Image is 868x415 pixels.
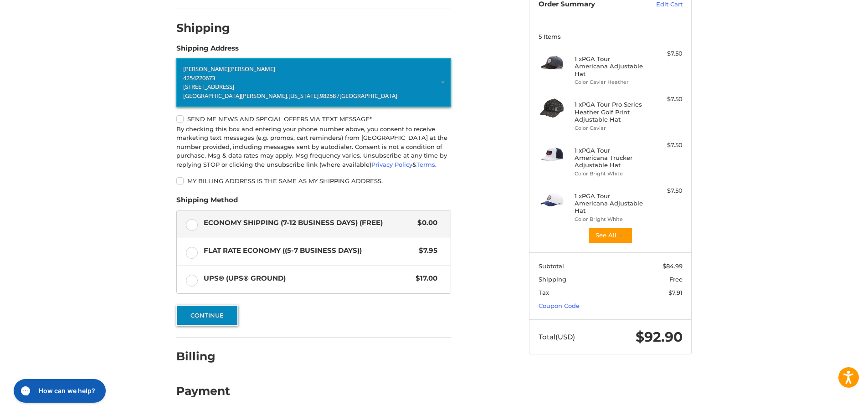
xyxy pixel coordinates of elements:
[176,125,451,169] div: By checking this box and entering your phone number above, you consent to receive marketing text ...
[588,227,633,244] button: See All
[416,161,435,168] a: Terms
[176,384,230,398] h2: Payment
[647,141,683,150] div: $7.50
[663,262,683,270] span: $84.99
[339,92,397,100] span: [GEOGRAPHIC_DATA]
[183,82,234,91] span: [STREET_ADDRESS]
[575,78,644,86] li: Color Caviar Heather
[414,246,437,256] span: $7.95
[288,92,320,100] span: [US_STATE],
[176,177,451,184] label: My billing address is the same as my shipping address.
[647,95,683,104] div: $7.50
[176,349,230,364] h2: Billing
[176,43,239,58] legend: Shipping Address
[575,192,644,215] h4: 1 x PGA Tour Americana Adjustable Hat
[183,74,215,82] span: 4254220673
[176,58,451,107] a: Enter or select a different address
[229,65,275,73] span: [PERSON_NAME]
[647,186,683,195] div: $7.50
[183,65,229,73] span: [PERSON_NAME]
[411,273,437,284] span: $17.00
[204,218,413,228] span: Economy Shipping (7-12 Business Days) (Free)
[204,246,415,256] span: Flat Rate Economy ((5-7 Business Days))
[539,276,566,283] span: Shipping
[183,92,288,100] span: [GEOGRAPHIC_DATA][PERSON_NAME],
[668,289,683,296] span: $7.91
[371,161,412,168] a: Privacy Policy
[575,215,644,223] li: Color Bright White
[176,21,230,35] h2: Shipping
[669,276,683,283] span: Free
[9,376,108,406] iframe: Gorgias live chat messenger
[575,55,644,77] h4: 1 x PGA Tour Americana Adjustable Hat
[539,333,575,341] span: Total (USD)
[575,124,644,132] li: Color Caviar
[575,147,644,169] h4: 1 x PGA Tour Americana Trucker Adjustable Hat
[176,195,238,210] legend: Shipping Method
[176,115,451,123] label: Send me news and special offers via text message*
[575,170,644,178] li: Color Bright White
[539,262,564,270] span: Subtotal
[539,302,580,309] a: Coupon Code
[539,289,549,296] span: Tax
[575,101,644,123] h4: 1 x PGA Tour Pro Series Heather Golf Print Adjustable Hat
[204,273,411,284] span: UPS® (UPS® Ground)
[539,33,683,40] h3: 5 Items
[320,92,339,100] span: 98258 /
[176,305,238,326] button: Continue
[647,49,683,58] div: $7.50
[413,218,437,228] span: $0.00
[636,328,683,345] span: $92.90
